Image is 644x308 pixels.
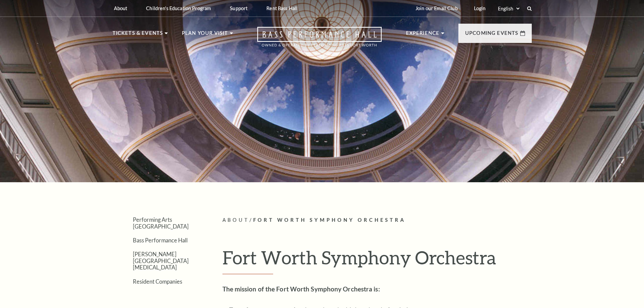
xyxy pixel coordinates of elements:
p: Children's Education Program [146,5,211,11]
h1: Fort Worth Symphony Orchestra [222,246,532,274]
span: Fort Worth Symphony Orchestra [253,217,406,223]
span: About [222,217,249,223]
select: Select: [497,5,521,12]
p: Plan Your Visit [182,29,228,41]
a: [PERSON_NAME][GEOGRAPHIC_DATA][MEDICAL_DATA] [133,251,189,270]
p: Support [230,5,247,11]
strong: The mission of the Fort Worth Symphony Orchestra is: [222,285,380,293]
a: Resident Companies [133,278,182,285]
p: Upcoming Events [465,29,519,41]
a: Bass Performance Hall [133,237,188,243]
p: / [222,216,532,224]
p: Rent Bass Hall [266,5,297,11]
p: About [114,5,127,11]
a: Performing Arts [GEOGRAPHIC_DATA] [133,216,189,229]
p: Tickets & Events [113,29,163,41]
p: Experience [406,29,440,41]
